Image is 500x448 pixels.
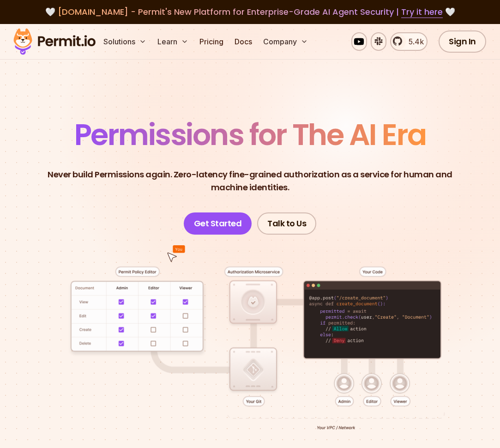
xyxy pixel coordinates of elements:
img: Permit logo [9,26,100,57]
a: Talk to Us [257,212,316,235]
button: Learn [154,32,192,51]
a: Sign In [439,30,486,53]
a: Pricing [196,32,227,51]
a: Docs [231,32,256,51]
a: 5.4k [390,32,428,51]
button: Solutions [100,32,150,51]
span: 5.4k [403,36,424,47]
button: Company [259,32,312,51]
a: Try it here [401,6,443,18]
p: Never build Permissions again. Zero-latency fine-grained authorization as a service for human and... [30,168,470,194]
div: 🤍 🤍 [22,6,478,18]
a: Get Started [184,212,252,235]
span: Permissions for The AI Era [74,114,426,155]
span: [DOMAIN_NAME] - Permit's New Platform for Enterprise-Grade AI Agent Security | [58,6,443,18]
